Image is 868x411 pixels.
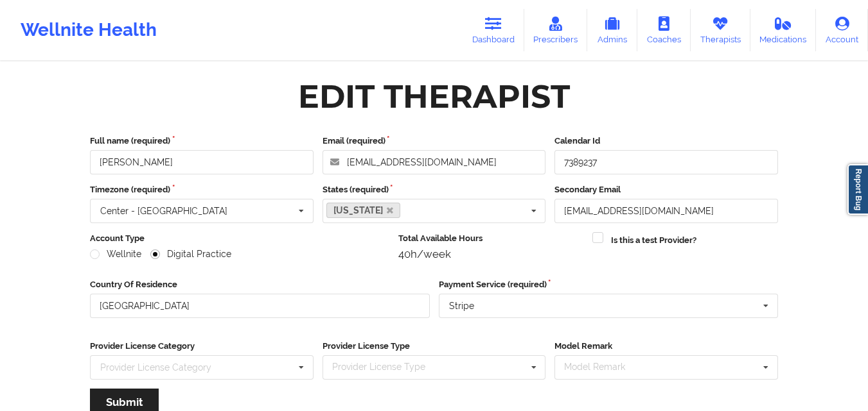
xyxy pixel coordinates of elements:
div: Provider License Type [329,360,444,374]
a: Report Bug [847,164,868,215]
div: Stripe [449,301,474,310]
input: Email [554,199,778,223]
label: Full name (required) [90,135,314,147]
label: States (required) [323,183,546,196]
a: Therapists [691,9,750,51]
a: Medications [750,9,817,51]
div: 40h/week [398,247,584,260]
label: Country Of Residence [90,278,430,291]
label: Digital Practice [150,249,231,260]
label: Total Available Hours [398,232,584,245]
label: Account Type [90,232,389,245]
a: Account [816,9,868,51]
label: Secondary Email [554,183,778,196]
label: Email (required) [323,135,546,147]
div: Provider License Category [100,363,211,372]
label: Provider License Type [323,340,546,353]
a: Coaches [637,9,691,51]
div: Center - [GEOGRAPHIC_DATA] [100,206,227,215]
label: Wellnite [90,249,141,260]
a: [US_STATE] [326,203,401,218]
div: Edit Therapist [298,76,570,117]
input: Email address [323,150,546,174]
label: Payment Service (required) [439,278,779,291]
label: Model Remark [554,340,778,353]
a: Dashboard [463,9,524,51]
label: Timezone (required) [90,183,314,196]
div: Model Remark [561,360,644,374]
label: Is this a test Provider? [611,234,696,247]
label: Provider License Category [90,340,314,353]
a: Prescribers [524,9,588,51]
input: Full name [90,150,314,174]
input: Calendar Id [554,150,778,174]
a: Admins [587,9,637,51]
label: Calendar Id [554,135,778,147]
